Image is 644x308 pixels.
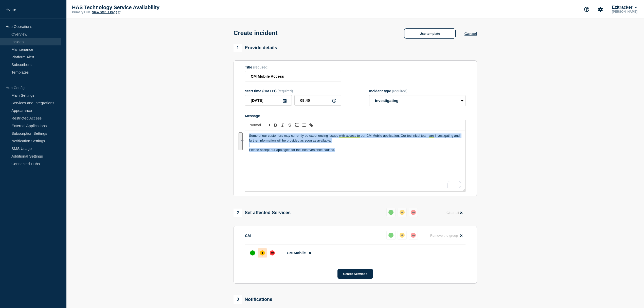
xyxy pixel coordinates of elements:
button: Toggle bulleted list [300,122,308,128]
p: CM [245,233,251,238]
div: down [411,233,416,238]
div: down [270,250,275,255]
button: Account settings [595,4,606,15]
p: [PERSON_NAME] [611,10,638,13]
div: down [411,210,416,215]
span: 3 [234,295,242,304]
button: up [386,208,396,217]
span: (required) [392,89,407,93]
button: Clear all [443,208,466,218]
button: down [409,231,418,240]
p: HAS Technology Service Availability [72,5,173,10]
div: To enrich screen reader interactions, please activate Accessibility in Grammarly extension settings [245,130,465,191]
button: Toggle ordered list [293,122,300,128]
div: up [388,233,393,238]
h1: Create incident [234,29,277,37]
p: Please accept our apologies for the inconvenience caused. [249,148,461,152]
button: Toggle link [308,122,315,128]
input: Title [245,71,341,81]
span: (required) [253,65,269,69]
a: View Status Page [92,10,120,14]
button: down [409,208,418,217]
span: 1 [234,44,242,52]
input: YYYY-MM-DD [245,95,292,106]
p: Primary Hub [72,10,90,14]
span: (required) [278,89,293,93]
input: HH:MM [294,95,341,106]
button: Toggle strikethrough text [286,122,293,128]
button: Toggle bold text [272,122,279,128]
div: Notifications [234,295,272,304]
span: 2 [234,209,242,217]
div: Message [245,114,466,118]
span: Font size [247,122,272,128]
button: Select Services [337,269,373,279]
button: Ezitracker [611,5,638,10]
div: affected [400,210,405,215]
span: CM Mobile [287,251,306,255]
div: Set affected Services [234,209,291,217]
span: Remove the group [430,234,458,237]
button: Cancel [464,31,477,36]
button: Use template [404,28,456,39]
button: Support [581,4,592,15]
div: Incident type [369,89,466,93]
div: Provide details [234,44,277,52]
button: Remove the group [427,231,466,241]
div: affected [260,250,265,255]
select: Incident type [369,95,466,106]
p: Some of our customers may currently be experiencing issues with access to our CM Mobile applicati... [249,133,461,143]
button: affected [398,208,407,217]
div: affected [400,233,405,238]
div: up [388,210,393,215]
div: Start time (GMT+1) [245,89,341,93]
button: up [386,231,396,240]
div: up [250,250,255,255]
button: affected [398,231,407,240]
button: Toggle italic text [279,122,286,128]
div: Title [245,65,341,69]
